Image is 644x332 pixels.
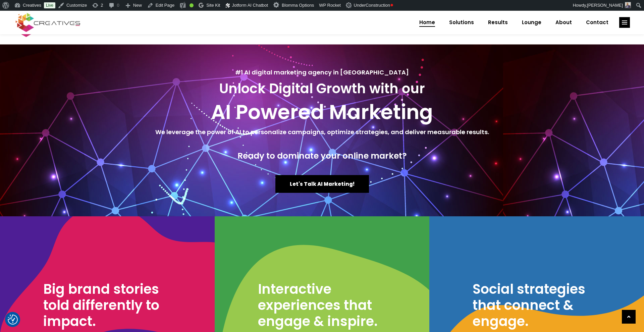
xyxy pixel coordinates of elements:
h5: #1 AI digital marketing agency in [GEOGRAPHIC_DATA] [7,68,637,77]
a: Lounge [515,14,548,31]
h3: Big brand stories told differently to impact. [43,281,181,329]
span: Home [419,14,435,31]
a: Results [481,14,515,31]
div: Good [190,3,194,7]
span: Results [488,14,508,31]
span: About [555,14,572,31]
a: Contact [579,14,615,31]
img: Creatives [14,12,82,33]
h4: Ready to dominate your online market? [7,151,637,161]
h2: AI Powered Marketing [7,100,637,124]
h5: We leverage the power of AI to personalize campaigns, optimize strategies, and deliver measurable... [7,127,637,137]
a: Let's Talk AI Marketing! [275,175,369,193]
a: Home [412,14,442,31]
span: Let's Talk AI Marketing! [290,180,355,187]
span: Lounge [522,14,541,31]
a: About [548,14,579,31]
a: link [622,310,636,324]
h3: Interactive experiences that engage & inspire. [258,281,392,329]
span: Contact [586,14,608,31]
span: [PERSON_NAME] [587,3,623,8]
span: Solutions [449,14,474,31]
img: Creatives | Home [625,2,631,8]
a: Solutions [442,14,481,31]
a: Live [44,2,55,8]
button: Consent Preferences [8,315,18,325]
img: Revisit consent button [8,315,18,325]
a: link [619,17,630,28]
span: Site Kit [206,3,220,8]
img: Creatives | Home [346,2,353,8]
h3: Unlock Digital Growth with our [7,80,637,97]
h3: Social strategies that connect & engage. [473,281,607,329]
